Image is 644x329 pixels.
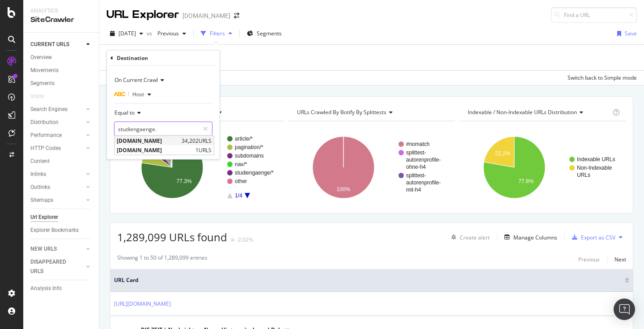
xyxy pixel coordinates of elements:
a: Visits [30,92,53,101]
text: #nomatch [406,141,430,147]
div: Analytics [30,7,92,15]
text: pagination/* [235,144,263,150]
a: Outlinks [30,183,84,192]
text: 100% [336,186,350,192]
text: ohne-h4 [406,164,426,170]
text: Indexable URLs [577,156,615,162]
div: arrow-right-arrow-left [234,13,239,19]
a: Content [30,157,93,166]
button: Create alert [448,230,490,244]
span: 1,289,099 URLs found [117,230,227,244]
button: Export as CSV [568,230,615,244]
span: 1 URLS [195,146,212,154]
span: On Current Crawl [114,76,158,84]
div: Switch back to Simple mode [568,74,637,81]
a: [URL][DOMAIN_NAME] [114,299,171,308]
div: Export as CSV [581,234,615,241]
div: Inlinks [30,170,46,179]
button: Save [614,26,637,41]
button: Manage Columns [501,232,557,243]
input: Find a URL [551,7,637,23]
button: Previous [154,26,190,41]
a: Segments [30,79,93,88]
a: Search Engines [30,105,84,114]
text: nav/* [235,161,247,167]
a: HTTP Codes [30,144,84,153]
text: studiengaenge/* [235,170,274,176]
div: CURRENT URLS [30,40,69,49]
button: Cancel [110,143,139,152]
span: Equal to [114,109,135,116]
div: Create alert [460,234,490,241]
div: Save [625,30,637,37]
text: article/* [235,136,253,142]
div: NEW URLS [30,244,57,254]
text: 77.8% [518,178,534,184]
text: Non-Indexable [577,165,612,171]
a: Distribution [30,118,84,127]
a: Sitemaps [30,196,84,205]
div: Filters [210,30,225,37]
text: other [235,178,247,184]
text: autorenprofile- [406,179,441,186]
img: Equal [231,239,234,241]
a: Explorer Bookmarks [30,226,93,235]
div: HTTP Codes [30,144,61,153]
div: Movements [30,66,59,75]
button: Segments [243,26,285,41]
div: DISAPPEARED URLS [30,257,76,276]
a: Inlinks [30,170,84,179]
div: Url Explorer [30,213,58,222]
button: Switch back to Simple mode [564,71,637,85]
text: mit-h4 [406,187,421,193]
text: autorenprofile- [406,157,441,163]
div: Overview [30,53,52,62]
div: A chart. [288,128,455,206]
h4: Indexable / Non-Indexable URLs Distribution [466,105,611,120]
text: splittest- [406,172,426,179]
span: [DOMAIN_NAME] [117,146,193,154]
button: Previous [578,254,600,265]
div: Content [30,157,50,166]
div: Explorer Bookmarks [30,226,79,235]
a: Analysis Info [30,284,93,293]
div: Manage Columns [513,234,557,241]
div: SiteCrawler [30,15,92,25]
button: Host [114,87,155,102]
text: splittest- [406,150,426,156]
span: Indexable / Non-Indexable URLs distribution [468,108,577,116]
a: CURRENT URLS [30,40,84,49]
span: 2025 Aug. 5th [119,30,136,37]
text: 1/4 [235,192,242,199]
a: DISAPPEARED URLS [30,257,84,276]
h4: URLs Crawled By Botify By splittests [295,105,447,120]
div: Visits [30,92,44,101]
div: Destination [117,54,148,62]
div: [DOMAIN_NAME] [182,11,230,20]
div: Open Intercom Messenger [614,299,635,320]
span: Previous [154,30,179,37]
div: Search Engines [30,105,68,114]
svg: A chart. [117,128,284,206]
div: Sitemaps [30,196,53,205]
div: Analysis Info [30,284,62,293]
text: subdomains [235,153,264,159]
div: -2.02% [236,236,253,244]
text: 77.3% [177,178,192,184]
a: Overview [30,53,93,62]
a: NEW URLS [30,244,84,254]
div: Segments [30,79,55,88]
a: Url Explorer [30,213,93,222]
a: Performance [30,131,84,140]
span: URL Card [114,276,623,284]
span: Segments [257,30,282,37]
span: Host [132,90,144,98]
button: Filters [197,26,236,41]
svg: A chart. [459,128,626,206]
div: Outlinks [30,183,50,192]
span: vs [147,30,154,37]
span: 34,202 URLS [182,137,212,145]
div: Performance [30,131,62,140]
